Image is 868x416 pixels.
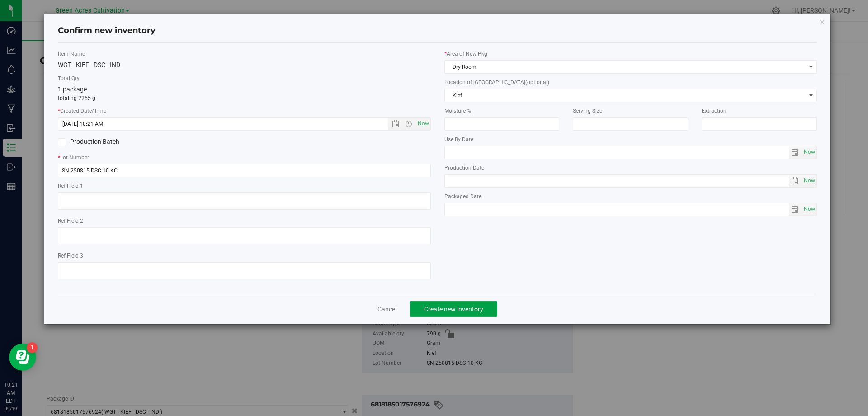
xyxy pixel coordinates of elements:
[802,175,816,187] span: select
[410,301,497,317] button: Create new inventory
[445,89,806,102] span: Kief
[58,94,431,102] p: totaling 2255 g
[444,78,817,86] label: Location of [GEOGRAPHIC_DATA]
[444,135,817,143] label: Use By Date
[58,60,431,70] div: WGT - KIEF - DSC - IND
[805,89,816,102] span: select
[58,137,237,147] label: Production Batch
[58,86,87,93] span: 1 package
[58,107,431,115] label: Created Date/Time
[702,107,817,115] label: Extraction
[401,120,416,128] span: Open the time view
[444,107,560,115] label: Moisture %
[802,146,816,159] span: select
[525,79,549,86] span: (optional)
[58,74,431,82] label: Total Qty
[789,175,802,187] span: select
[58,50,431,58] label: Item Name
[789,146,802,159] span: select
[58,252,431,260] label: Ref Field 3
[415,117,431,130] span: Set Current date
[802,174,817,187] span: Set Current date
[424,306,483,313] span: Create new inventory
[388,120,403,128] span: Open the date view
[802,203,817,216] span: Set Current date
[58,217,431,225] label: Ref Field 2
[444,164,817,172] label: Production Date
[58,25,156,37] h4: Confirm new inventory
[802,146,817,159] span: Set Current date
[445,61,806,73] span: Dry Room
[802,203,816,216] span: select
[573,107,688,115] label: Serving Size
[377,305,396,314] a: Cancel
[58,182,431,190] label: Ref Field 1
[58,153,431,162] label: Lot Number
[444,192,817,201] label: Packaged Date
[27,342,38,353] iframe: Resource center unread badge
[789,203,802,216] span: select
[9,344,36,371] iframe: Resource center
[444,50,817,58] label: Area of New Pkg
